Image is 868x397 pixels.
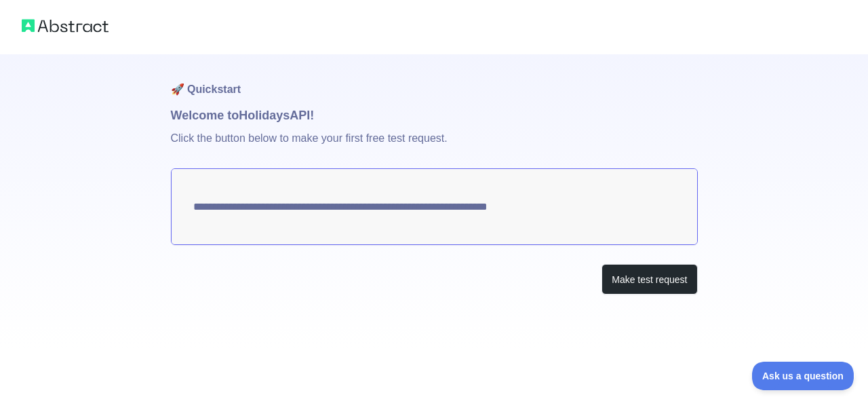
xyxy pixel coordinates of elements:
[171,54,698,106] h1: 🚀 Quickstart
[22,16,108,35] img: Abstract logo
[171,125,698,168] p: Click the button below to make your first free test request.
[171,106,698,125] h1: Welcome to Holidays API!
[601,264,697,295] button: Make test request
[752,362,854,390] iframe: Toggle Customer Support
